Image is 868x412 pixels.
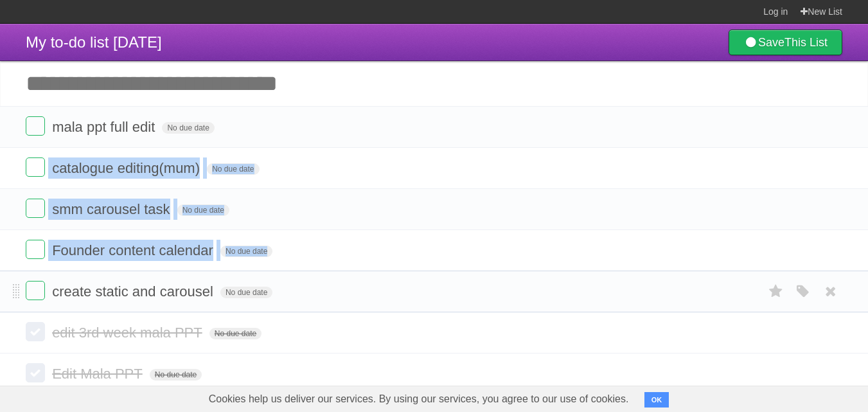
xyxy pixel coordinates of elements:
[52,160,203,176] span: catalogue editing(mum)
[207,163,259,175] span: No due date
[52,119,158,135] span: mala ppt full edit
[26,281,45,300] label: Done
[52,242,217,258] span: Founder content calendar
[644,392,669,408] button: OK
[52,283,217,300] span: create static and carousel
[26,116,45,136] label: Done
[26,199,45,218] label: Done
[26,157,45,177] label: Done
[26,240,45,259] label: Done
[177,204,229,216] span: No due date
[784,36,828,49] b: This List
[729,30,842,55] a: SaveThis List
[26,33,162,51] span: My to-do list [DATE]
[764,281,788,302] label: Star task
[52,201,173,217] span: smm carousel task
[220,287,272,298] span: No due date
[162,122,214,134] span: No due date
[26,363,45,382] label: Done
[220,246,272,257] span: No due date
[26,322,45,341] label: Done
[196,386,642,412] span: Cookies help us deliver our services. By using our services, you agree to our use of cookies.
[52,325,206,341] span: edit 3rd week mala PPT
[209,328,261,339] span: No due date
[52,366,146,382] span: Edit Mala PPT
[150,369,202,381] span: No due date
